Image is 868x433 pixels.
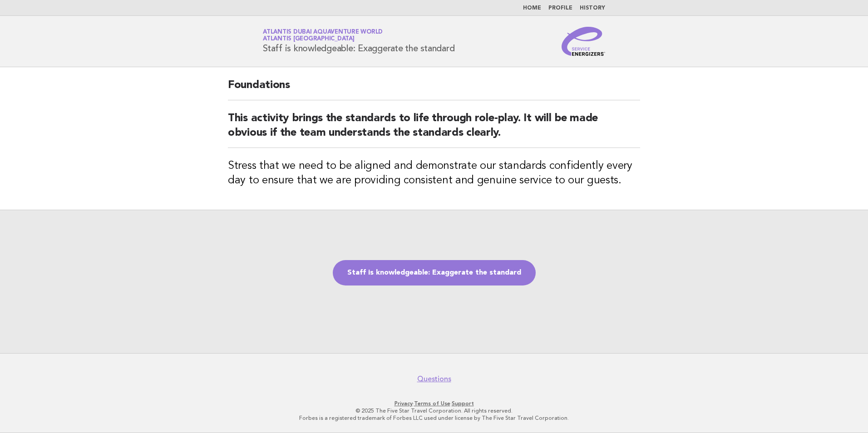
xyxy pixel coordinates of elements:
h2: Foundations [228,78,640,100]
h3: Stress that we need to be aligned and demonstrate our standards confidently every day to ensure t... [228,159,640,188]
a: Privacy [395,400,413,407]
img: Service Energizers [562,27,605,56]
h2: This activity brings the standards to life through role-play. It will be made obvious if the team... [228,111,640,148]
p: Forbes is a registered trademark of Forbes LLC used under license by The Five Star Travel Corpora... [156,414,712,422]
a: Home [523,5,541,11]
a: Profile [548,5,572,11]
p: · · [156,400,712,407]
a: Terms of Use [414,400,450,407]
span: Atlantis [GEOGRAPHIC_DATA] [263,36,355,42]
a: Atlantis Dubai Aquaventure WorldAtlantis [GEOGRAPHIC_DATA] [263,29,383,42]
p: © 2025 The Five Star Travel Corporation. All rights reserved. [156,407,712,414]
a: History [580,5,605,11]
a: Questions [417,374,451,384]
a: Staff is knowledgeable: Exaggerate the standard [333,260,536,285]
h1: Staff is knowledgeable: Exaggerate the standard [263,30,454,53]
a: Support [452,400,474,407]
